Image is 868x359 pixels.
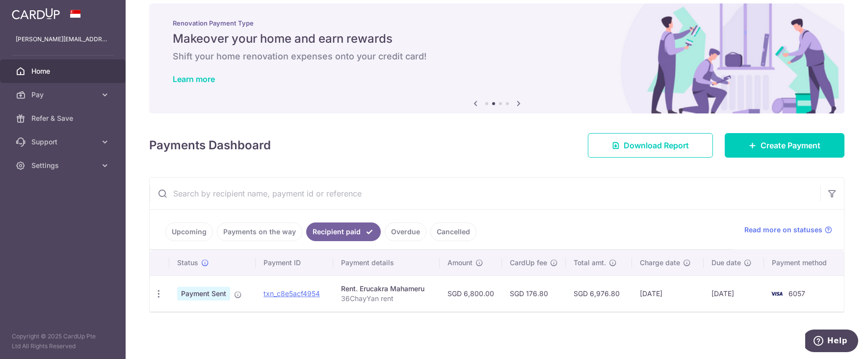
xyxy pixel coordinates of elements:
input: Search by recipient name, payment id or reference [150,178,820,209]
a: Cancelled [430,222,476,241]
td: SGD 6,976.80 [566,276,632,311]
span: Settings [31,161,96,170]
div: Rent. Erucakra Mahameru [341,284,432,294]
span: Total amt. [574,258,606,268]
span: Create Payment [761,139,820,151]
iframe: Opens a widget where you can find more information [805,330,858,354]
span: Support [31,137,96,147]
h4: Payments Dashboard [149,137,271,154]
a: Upcoming [165,222,213,241]
span: Refer & Save [31,113,96,123]
td: SGD 6,800.00 [440,276,502,311]
span: Read more on statuses [744,225,822,235]
span: Download Report [624,139,689,151]
a: Recipient paid [306,222,381,241]
span: Due date [711,258,741,268]
span: 6057 [789,289,805,298]
span: Amount [447,258,473,268]
a: txn_c8e5acf4954 [263,289,320,298]
a: Read more on statuses [744,225,832,235]
td: SGD 176.80 [502,276,566,311]
th: Payment details [333,250,440,276]
span: CardUp fee [510,258,547,268]
span: Status [177,258,198,268]
span: Pay [31,90,96,100]
a: Overdue [385,222,426,241]
th: Payment ID [256,250,333,276]
th: Payment method [764,250,844,276]
span: Payment Sent [177,287,230,301]
a: Download Report [588,133,713,158]
span: Home [31,66,96,76]
img: CardUp [12,8,60,20]
span: Charge date [640,258,680,268]
h5: Makeover your home and earn rewards [173,31,821,47]
td: [DATE] [632,276,704,311]
img: Bank Card [767,288,787,300]
a: Create Payment [725,133,844,158]
p: [PERSON_NAME][EMAIL_ADDRESS][DOMAIN_NAME] [16,34,110,44]
h6: Shift your home renovation expenses onto your credit card! [173,51,821,62]
a: Learn more [173,74,215,84]
img: Renovation banner [149,3,844,113]
p: 36ChayYan rent [341,294,432,304]
a: Payments on the way [217,222,302,241]
p: Renovation Payment Type [173,19,821,27]
td: [DATE] [704,276,763,311]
